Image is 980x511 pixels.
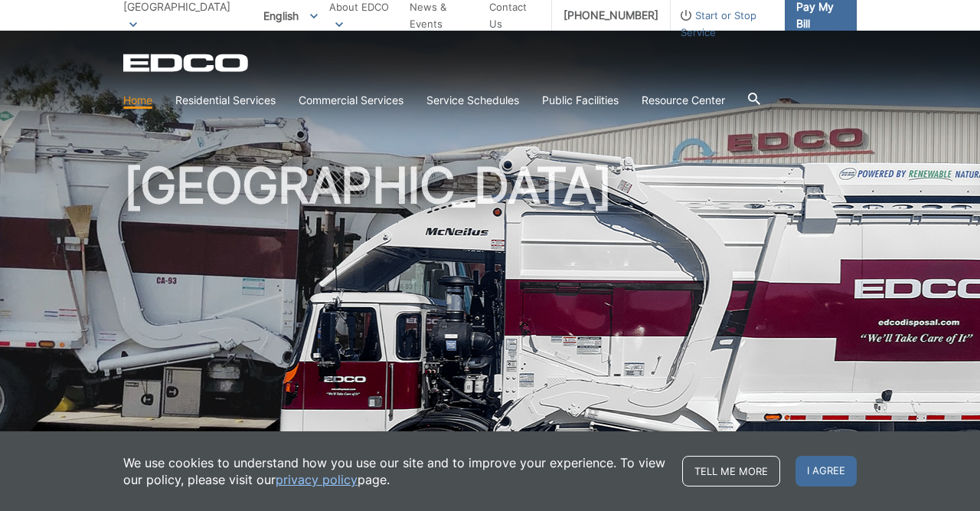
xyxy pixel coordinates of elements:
a: Public Facilities [542,92,619,109]
h1: [GEOGRAPHIC_DATA] [123,161,857,497]
a: Commercial Services [299,92,403,109]
a: EDCD logo. Return to the homepage. [123,54,250,72]
p: We use cookies to understand how you use our site and to improve your experience. To view our pol... [123,454,667,488]
a: privacy policy [276,471,358,488]
span: I agree [795,456,857,486]
span: English [252,3,329,28]
a: Tell me more [682,456,780,486]
a: Home [123,92,152,109]
a: Residential Services [175,92,276,109]
a: Resource Center [642,92,725,109]
a: Service Schedules [426,92,519,109]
